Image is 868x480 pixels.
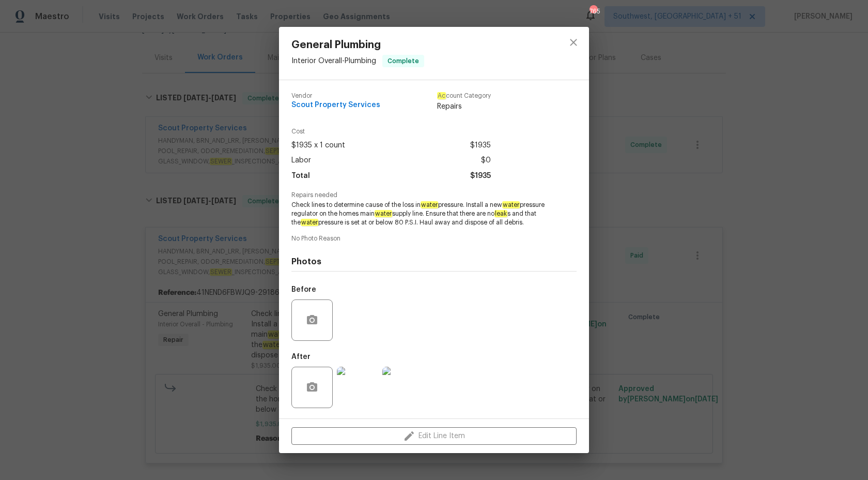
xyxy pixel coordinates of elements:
[301,219,318,226] em: water
[502,201,520,208] em: water
[291,286,316,293] h5: Before
[291,235,577,242] span: No Photo Reason
[561,30,586,55] button: close
[494,210,507,217] em: leak
[291,257,577,267] h4: Photos
[291,169,310,184] span: Total
[291,192,577,199] span: Repairs needed
[383,56,423,66] span: Complete
[291,128,491,135] span: Cost
[291,153,311,168] span: Labor
[291,201,548,227] span: Check lines to determine cause of the loss in pressure. Install a new pressure regulator on the h...
[590,6,597,17] div: 765
[421,201,438,208] em: water
[291,93,380,99] span: Vendor
[291,57,376,65] span: Interior Overall - Plumbing
[481,153,491,168] span: $0
[437,92,446,99] em: Ac
[470,169,491,184] span: $1935
[291,138,345,153] span: $1935 x 1 count
[291,101,380,109] span: Scout Property Services
[291,353,311,361] h5: After
[470,138,491,153] span: $1935
[291,39,424,51] span: General Plumbing
[437,93,491,99] span: count Category
[437,101,491,112] span: Repairs
[375,210,392,217] em: water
